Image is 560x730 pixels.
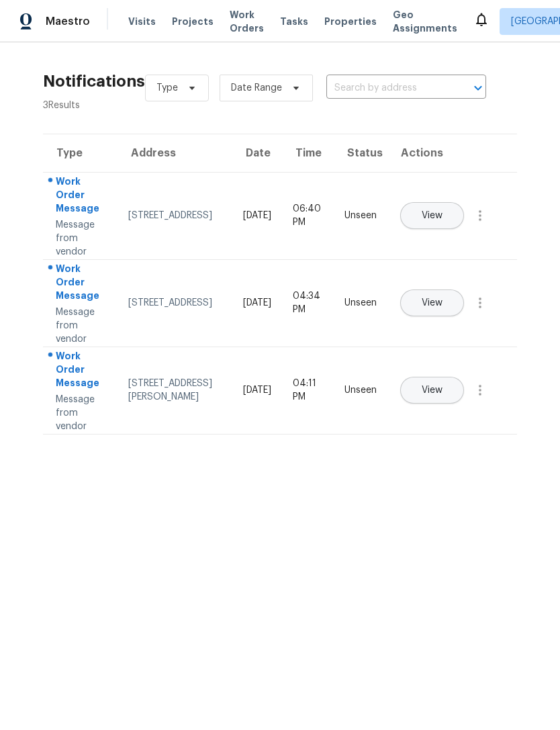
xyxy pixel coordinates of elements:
span: Tasks [280,17,308,26]
span: View [422,385,442,396]
input: Search by address [326,78,449,99]
span: Date Range [231,81,282,95]
div: Work Order Message [56,349,107,393]
div: Message from vendor [56,218,107,259]
div: Message from vendor [56,393,107,433]
span: Properties [324,15,377,28]
div: [STREET_ADDRESS] [128,296,222,310]
div: 04:34 PM [293,289,323,316]
div: 3 Results [43,99,145,112]
button: View [400,377,464,404]
th: Address [118,134,232,172]
th: Type [43,134,118,172]
div: 04:11 PM [293,377,323,404]
div: [DATE] [243,209,271,222]
span: View [422,298,442,308]
span: Type [156,81,178,95]
div: [STREET_ADDRESS] [128,209,222,222]
div: Work Order Message [56,175,107,218]
div: Unseen [344,209,377,222]
div: Unseen [344,296,377,310]
span: Geo Assignments [393,8,457,35]
th: Actions [387,134,517,172]
span: Visits [128,15,156,28]
div: [STREET_ADDRESS][PERSON_NAME] [128,377,222,404]
th: Time [282,134,334,172]
button: Open [469,79,487,97]
div: [DATE] [243,296,271,310]
span: Projects [172,15,214,28]
button: View [400,289,464,316]
div: 06:40 PM [293,202,323,229]
span: Maestro [46,15,90,28]
div: [DATE] [243,383,271,397]
div: Message from vendor [56,306,107,346]
th: Status [334,134,387,172]
span: View [422,211,442,221]
div: Work Order Message [56,262,107,306]
th: Date [232,134,282,172]
h2: Notifications [43,75,145,88]
span: Work Orders [230,8,264,35]
button: View [400,202,464,229]
div: Unseen [344,383,377,397]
